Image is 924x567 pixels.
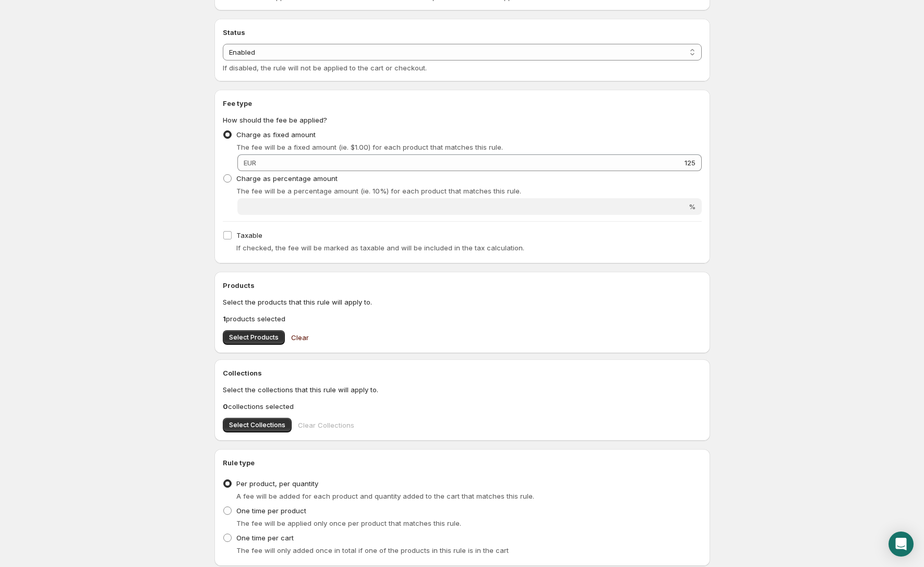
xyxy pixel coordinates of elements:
h2: Status [223,27,702,38]
p: collections selected [223,401,702,412]
span: Per product, per quantity [236,479,318,488]
span: A fee will be added for each product and quantity added to the cart that matches this rule. [236,492,534,500]
span: The fee will only added once in total if one of the products in this rule is in the cart [236,546,509,554]
p: Select the collections that this rule will apply to. [223,384,702,395]
span: If disabled, the rule will not be applied to the cart or checkout. [223,64,427,72]
span: How should the fee be applied? [223,116,327,124]
button: Select Products [223,330,285,345]
span: Charge as fixed amount [236,130,316,139]
button: Select Collections [223,418,292,432]
span: One time per product [236,506,306,515]
h2: Collections [223,368,702,378]
p: The fee will be a percentage amount (ie. 10%) for each product that matches this rule. [236,186,702,196]
span: Charge as percentage amount [236,174,338,183]
span: Select Products [229,333,279,342]
span: One time per cart [236,534,294,542]
span: Select Collections [229,421,285,429]
span: The fee will be a fixed amount (ie. $1.00) for each product that matches this rule. [236,143,503,151]
div: Open Intercom Messenger [889,532,914,557]
button: Clear [285,327,315,348]
b: 1 [223,315,226,323]
span: EUR [244,159,256,167]
span: % [689,202,695,211]
b: 0 [223,402,228,411]
span: Clear [291,332,309,343]
span: Taxable [236,231,262,239]
span: The fee will be applied only once per product that matches this rule. [236,519,461,527]
p: products selected [223,313,702,324]
p: Select the products that this rule will apply to. [223,297,702,307]
h2: Fee type [223,98,702,108]
h2: Rule type [223,457,702,468]
span: If checked, the fee will be marked as taxable and will be included in the tax calculation. [236,244,524,252]
h2: Products [223,280,702,291]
